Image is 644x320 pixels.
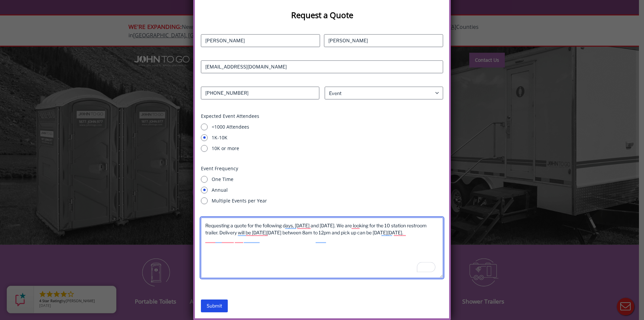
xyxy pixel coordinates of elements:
[201,34,320,47] input: First Name
[212,134,443,141] label: 1K-10K
[201,60,443,73] input: Email
[212,124,443,130] label: <1000 Attendees
[201,218,443,278] textarea: To enrich screen reader interactions, please activate Accessibility in Grammarly extension settings
[212,197,443,204] label: Multiple Events per Year
[201,165,238,172] legend: Event Frequency
[212,176,443,183] label: One Time
[212,145,443,152] label: 10K or more
[324,34,443,47] input: Last Name
[201,87,319,99] input: Phone
[201,300,228,312] input: Submit
[212,187,443,193] label: Annual
[201,113,259,120] legend: Expected Event Attendees
[291,9,353,20] strong: Request a Quote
